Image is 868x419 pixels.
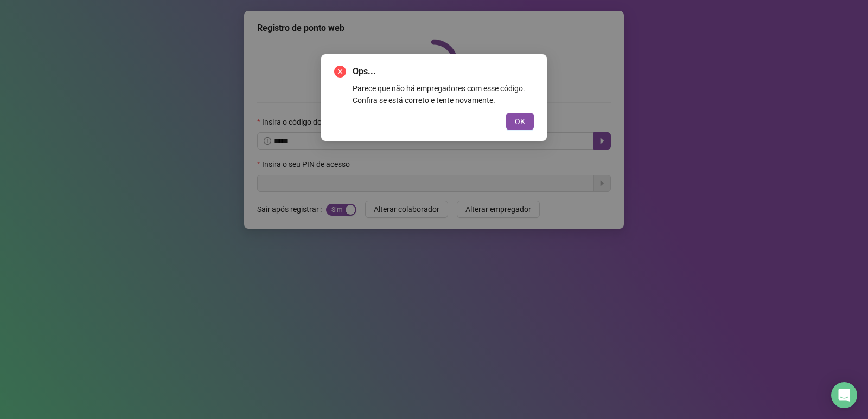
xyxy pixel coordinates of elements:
[353,82,534,106] div: Parece que não há empregadores com esse código. Confira se está correto e tente novamente.
[506,113,534,130] button: OK
[353,65,534,78] span: Ops...
[831,382,857,408] div: Open Intercom Messenger
[515,115,525,127] span: OK
[334,66,346,78] span: close-circle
